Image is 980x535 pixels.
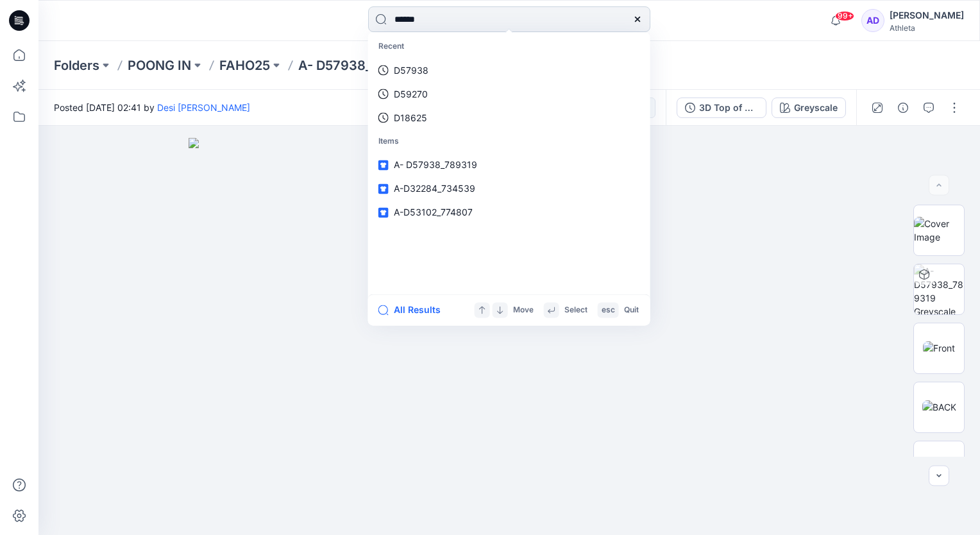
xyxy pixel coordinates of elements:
[219,56,270,74] a: FAHO25
[371,177,648,201] a: A-D32284_734539
[394,111,427,124] p: D18625
[371,201,648,225] a: A-D53102_774807
[893,98,913,118] button: Details
[699,101,758,115] div: 3D Top of Product Sample
[890,8,964,23] div: [PERSON_NAME]
[128,56,191,74] a: POONG IN
[602,303,615,317] p: esc
[624,303,639,317] p: Quit
[371,130,648,153] p: Items
[513,303,534,317] p: Move
[394,87,428,101] p: D59270
[54,101,250,114] span: Posted [DATE] 02:41 by
[394,207,473,218] span: A-D53102_774807
[890,23,964,33] div: Athleta
[922,400,956,414] img: BACK
[394,160,477,171] span: A- D57938_789319
[394,183,475,194] span: A-D32284_734539
[394,64,428,77] p: D57938
[157,102,250,113] a: Desi [PERSON_NAME]
[371,153,648,177] a: A- D57938_789319
[835,11,854,21] span: 99+
[298,56,418,74] p: A- D57938_789319
[371,82,648,106] a: D59270
[564,303,587,317] p: Select
[923,341,955,355] img: Front
[189,138,830,535] img: eyJhbGciOiJIUzI1NiIsImtpZCI6IjAiLCJzbHQiOiJzZXMiLCJ0eXAiOiJKV1QifQ.eyJkYXRhIjp7InR5cGUiOiJzdG9yYW...
[914,217,964,244] img: Cover Image
[914,264,964,314] img: A- D57938_789319 Greyscale
[861,9,884,32] div: AD
[54,56,99,74] a: Folders
[677,98,766,118] button: 3D Top of Product Sample
[794,101,838,115] div: Greyscale
[378,302,449,318] button: All Results
[371,35,648,58] p: Recent
[371,106,648,130] a: D18625
[772,98,846,118] button: Greyscale
[371,58,648,82] a: D57938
